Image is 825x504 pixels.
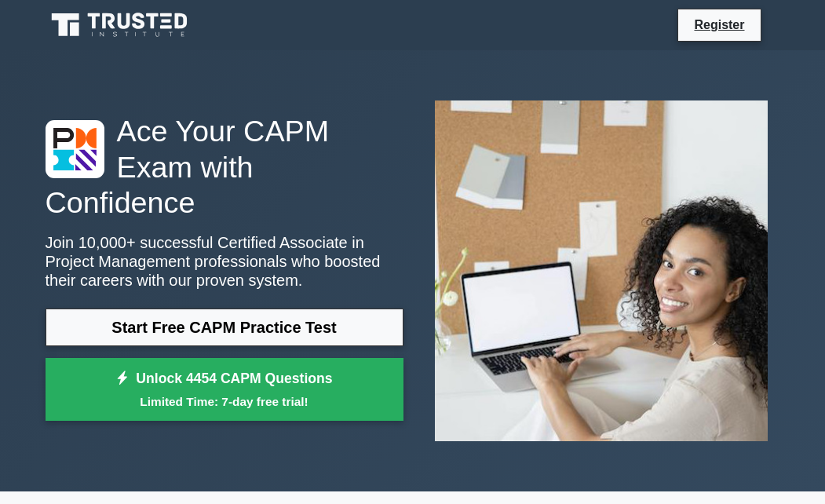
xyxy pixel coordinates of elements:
a: Unlock 4454 CAPM QuestionsLimited Time: 7-day free trial! [46,358,403,421]
h1: Ace Your CAPM Exam with Confidence [46,114,403,221]
a: Register [684,15,754,35]
a: Start Free CAPM Practice Test [46,309,403,346]
p: Join 10,000+ successful Certified Associate in Project Management professionals who boosted their... [46,233,403,290]
small: Limited Time: 7-day free trial! [65,393,384,411]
